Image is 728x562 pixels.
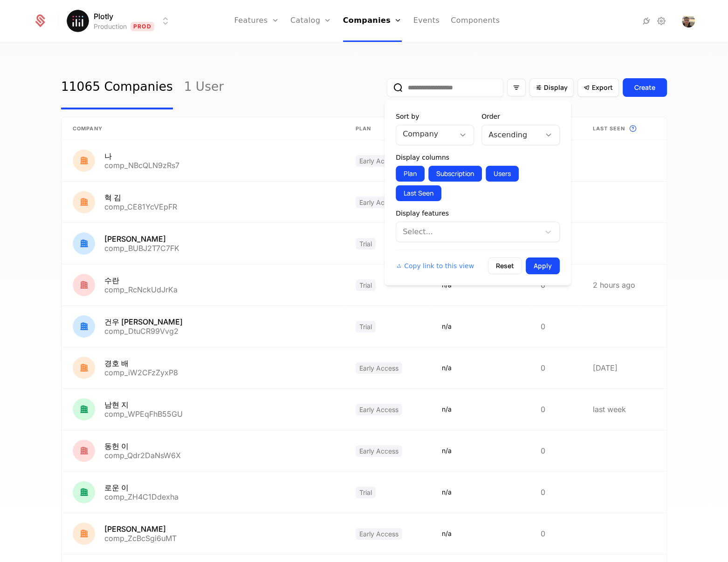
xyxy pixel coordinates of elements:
[592,125,625,133] span: Last seen
[94,22,127,31] div: Production
[396,185,441,201] button: Last Seen
[130,22,154,31] span: Prod
[61,66,173,109] a: 11065 Companies
[94,11,113,22] span: Plotly
[396,166,425,182] button: Plan
[682,14,695,27] img: Chris P
[69,11,171,31] button: Select environment
[67,10,89,32] img: Plotly
[577,78,619,97] button: Export
[396,209,560,218] div: Display features
[682,14,695,27] button: Open user button
[396,112,474,121] div: Sort by
[656,15,667,27] a: Settings
[488,257,522,274] button: Reset
[344,117,431,140] th: Plan
[184,66,224,109] a: 1 User
[634,83,655,92] div: Create
[396,153,560,162] div: Display columns
[403,226,535,237] div: Select...
[507,79,526,96] button: Filter options
[62,117,344,140] th: Company
[529,78,574,97] button: Display
[592,83,613,92] span: Export
[526,257,560,274] button: Apply
[385,101,571,285] div: Display
[623,78,667,97] button: Create
[396,261,474,271] button: Copy link to this view
[544,83,568,92] span: Display
[486,166,519,182] button: Users
[481,112,560,121] div: Order
[404,261,474,271] span: Copy link to this view
[641,15,652,27] a: Integrations
[428,166,482,182] button: Subscription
